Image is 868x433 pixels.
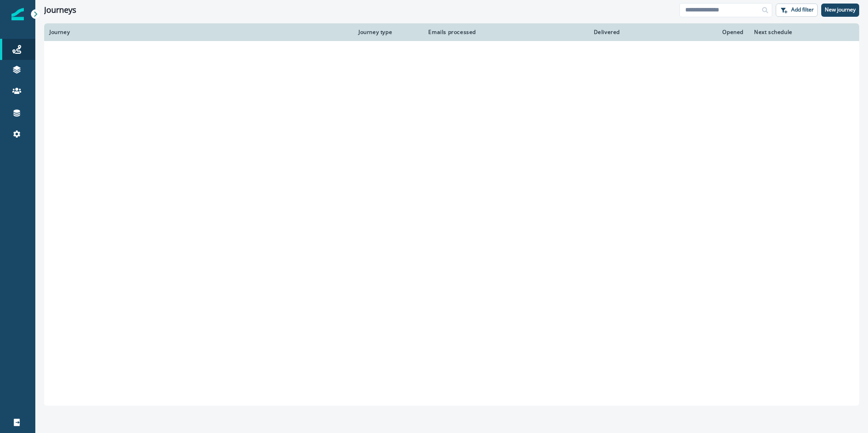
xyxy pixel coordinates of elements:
[49,29,348,36] div: Journey
[44,5,76,15] h1: Journeys
[487,29,620,36] div: Delivered
[776,4,818,17] button: Add filter
[359,29,414,36] div: Journey type
[825,7,856,13] p: New journey
[791,7,814,13] p: Add filter
[425,29,476,36] div: Emails processed
[11,8,24,20] img: Inflection
[821,4,859,17] button: New journey
[630,29,743,36] div: Opened
[754,29,832,36] div: Next schedule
